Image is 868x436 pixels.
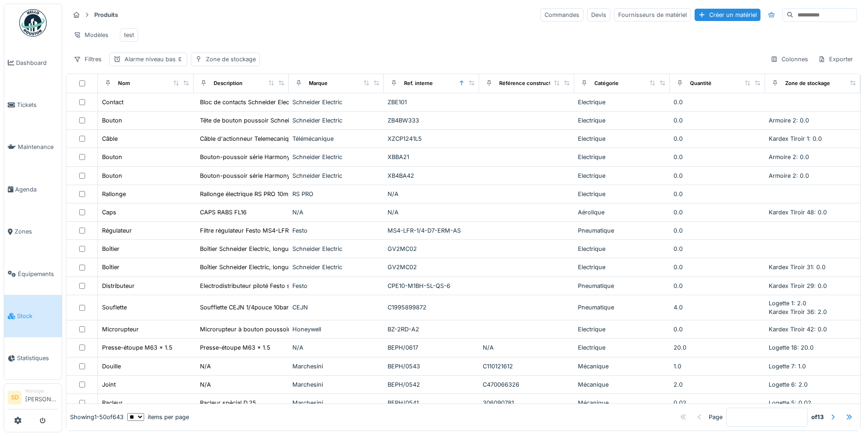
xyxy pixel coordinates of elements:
[578,303,666,312] div: Pneumatique
[200,380,211,389] div: N/A
[18,270,58,278] span: Équipements
[4,337,62,379] a: Statistiques
[15,185,58,194] span: Agenda
[388,263,475,271] div: GV2MC02
[124,55,183,64] div: Alarme niveau bas
[200,171,352,180] div: Bouton-poussoir série Harmony XB4, 1NO, Montage...
[102,171,122,180] div: Bouton
[388,134,475,143] div: XZCP1241L5
[769,363,806,370] span: Logette 7: 1.0
[200,343,270,352] div: Presse-étoupe M63 * 1.5
[814,53,857,66] div: Exporter
[388,116,475,125] div: ZB4BW333
[292,343,380,352] div: N/A
[102,343,173,352] div: Presse-étoupe M63 * 1.5
[674,282,761,290] div: 0.0
[127,413,189,421] div: items per page
[483,399,571,407] div: 306090781
[769,282,827,289] span: Kardex Tiroir 29: 0.0
[292,325,380,334] div: Honeywell
[769,399,811,406] span: Logette 5: 0.02
[483,362,571,371] div: C110121612
[674,98,761,106] div: 0.0
[4,84,62,126] a: Tickets
[388,226,475,235] div: MS4-LFR-1/4-D7-ERM-AS
[200,134,347,143] div: Câble d'actionneur Telemecanique Sensors 4 cond...
[200,153,352,161] div: Bouton-poussoir série Harmony XB4, 1NO, Montage...
[388,171,475,180] div: XB4BA42
[388,98,475,106] div: ZBE101
[578,171,666,180] div: Electrique
[17,354,58,362] span: Statistiques
[769,344,814,351] span: Logette 18: 20.0
[674,362,761,371] div: 1.0
[16,58,58,67] span: Dashboard
[200,263,339,271] div: Boîtier Schneider Electric, longueur 84mm, pour...
[8,388,58,409] a: SD Manager[PERSON_NAME]
[292,245,380,253] div: Schneider Electric
[769,172,809,179] span: Armoire 2: 0.0
[292,116,380,125] div: Schneider Electric
[614,8,691,21] div: Fournisseurs de matériel
[200,245,339,253] div: Boîtier Schneider Electric, longueur 84mm, pour...
[388,380,475,389] div: BEPH/0542
[292,263,380,271] div: Schneider Electric
[200,208,247,217] div: CAPS RABS FL16
[674,134,761,143] div: 0.0
[292,171,380,180] div: Schneider Electric
[578,190,666,198] div: Electrique
[695,9,760,21] div: Créer un matériel
[292,134,380,143] div: Télémécanique
[388,190,475,198] div: N/A
[674,380,761,389] div: 2.0
[674,190,761,198] div: 0.0
[292,208,380,217] div: N/A
[578,153,666,161] div: Electrique
[200,303,289,312] div: Soufflette CEJN 1/4pouce 10bar
[8,391,22,404] li: SD
[769,135,822,142] span: Kardex Tiroir 1: 0.0
[540,8,583,21] div: Commandes
[102,98,124,106] div: Contact
[483,343,571,352] div: N/A
[102,263,119,271] div: Boîtier
[578,325,666,334] div: Electrique
[102,325,139,334] div: Microrupteur
[674,263,761,271] div: 0.0
[102,303,127,312] div: Souflette
[578,282,666,290] div: Pneumatique
[292,399,380,407] div: Marchesini
[578,208,666,217] div: Aérolique
[4,42,62,84] a: Dashboard
[769,264,825,271] span: Kardex Tiroir 31: 0.0
[499,80,559,87] div: Référence constructeur
[25,388,58,394] div: Manager
[709,413,722,421] div: Page
[388,343,475,352] div: BEPH/0617
[214,80,243,87] div: Description
[483,380,571,389] div: C470066326
[292,303,380,312] div: CEJN
[578,380,666,389] div: Mécanique
[578,343,666,352] div: Electrique
[200,116,339,125] div: Tête de bouton poussoir Schneider Electric, Har...
[674,245,761,253] div: 0.0
[18,143,58,151] span: Maintenance
[309,80,328,87] div: Marque
[769,381,808,388] span: Logette 6: 2.0
[200,399,256,407] div: Racleur spécial D.25
[292,362,380,371] div: Marchesini
[124,31,134,39] div: test
[578,226,666,235] div: Pneumatique
[674,171,761,180] div: 0.0
[19,9,47,37] img: Badge_color-CXgf-gQk.svg
[17,312,58,320] span: Stock
[102,362,121,371] div: Douille
[200,362,211,371] div: N/A
[4,253,62,295] a: Équipements
[388,153,475,161] div: XBBA21
[200,282,334,290] div: Electrodistributeur piloté Festo serie CPE fonc...
[292,153,380,161] div: Schneider Electric
[674,116,761,125] div: 0.0
[587,8,610,21] div: Devis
